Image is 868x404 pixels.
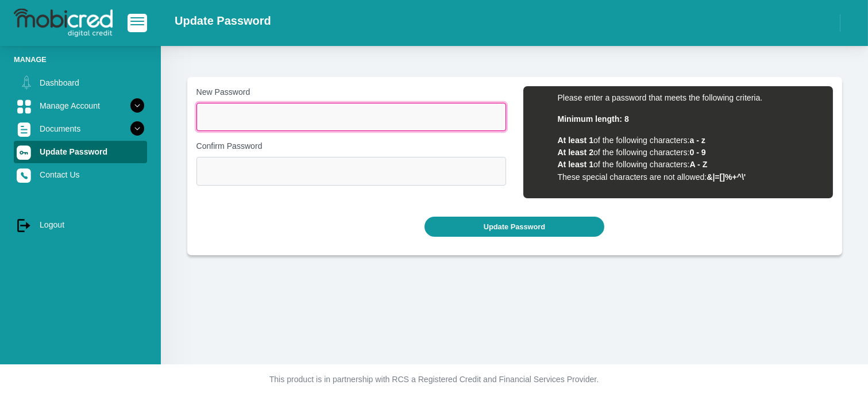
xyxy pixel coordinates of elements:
[690,160,708,169] b: A - Z
[558,160,594,169] b: At least 1
[558,114,629,124] b: Minimum length: 8
[14,9,113,37] img: logo-mobicred.svg
[558,92,821,104] li: Please enter a password that meets the following criteria.
[558,148,594,157] b: At least 2
[14,214,147,236] a: Logout
[14,164,147,186] a: Contact Us
[196,86,506,98] label: New Password
[14,72,147,94] a: Dashboard
[196,140,506,152] label: Confirm Password
[115,374,753,386] p: This product is in partnership with RCS a Registered Credit and Financial Services Provider.
[14,54,147,65] li: Manage
[558,136,594,145] b: At least 1
[707,172,746,182] b: &|=[]%+^\'
[14,141,147,163] a: Update Password
[196,103,506,131] input: Enter new Password
[175,14,271,28] h2: Update Password
[196,157,506,185] input: Confirm Password
[425,217,604,237] button: Update Password
[690,136,705,145] b: a - z
[558,159,821,171] li: of the following characters:
[690,148,706,157] b: 0 - 9
[14,95,147,117] a: Manage Account
[558,147,821,159] li: of the following characters:
[558,171,821,183] li: These special characters are not allowed:
[14,118,147,140] a: Documents
[558,134,821,147] li: of the following characters:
